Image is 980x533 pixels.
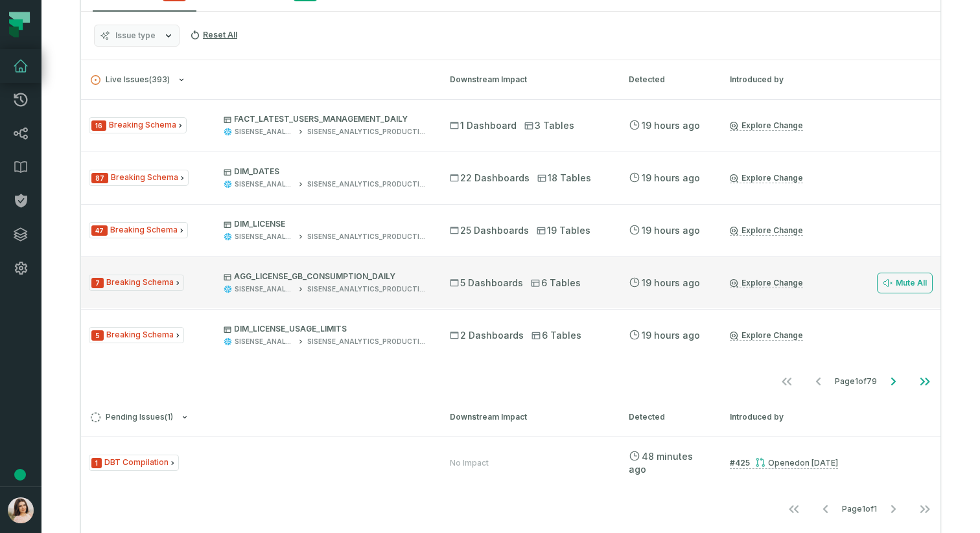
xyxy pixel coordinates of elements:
span: Severity [91,278,104,288]
p: DIM_DATES [224,166,426,177]
button: Go to next page [878,496,909,522]
span: Issue Type [89,455,179,471]
button: Go to last page [909,496,940,522]
span: Severity [91,120,106,131]
button: Reset All [185,25,242,45]
p: FACT_LATEST_USERS_MANAGEMENT_DAILY [224,114,426,124]
p: AGG_LICENSE_GB_CONSUMPTION_DAILY [224,271,426,282]
span: Severity [91,225,108,236]
a: Explore Change [730,225,803,236]
button: Pending Issues(1) [91,413,426,422]
div: Pending Issues(1) [81,437,940,525]
span: 3 Tables [524,119,574,132]
span: Issue Type [89,117,187,133]
div: SISENSE_ANALYTICS_PRODUCTION [307,284,426,294]
relative-time: Sep 10, 2025, 4:01 PM GMT+3 [642,330,700,341]
button: Go to first page [778,496,810,522]
button: Mute All [877,273,933,293]
span: Issue type [115,30,156,41]
button: Go to next page [878,369,909,394]
p: DIM_LICENSE_USAGE_LIMITS [224,324,426,334]
span: 2 Dashboards [450,329,524,342]
span: Severity [91,458,102,468]
div: Introduced by [730,411,846,423]
div: No Impact [450,458,489,468]
button: Issue type [94,25,180,47]
nav: pagination [81,369,940,394]
span: Issue Type [89,222,188,238]
span: 1 Dashboard [450,119,517,132]
div: SISENSE_ANALYTICS_PRODUCTION [235,232,294,242]
div: Detected [629,74,706,85]
span: 19 Tables [537,224,590,237]
relative-time: Sep 10, 2025, 4:01 PM GMT+3 [642,120,700,131]
relative-time: Sep 10, 2025, 4:01 PM GMT+3 [642,225,700,236]
button: Go to first page [771,369,802,394]
ul: Page 1 of 79 [771,369,940,394]
relative-time: Sep 11, 2025, 11:03 AM GMT+3 [629,451,693,475]
relative-time: Sep 10, 2025, 4:01 PM GMT+3 [642,277,700,288]
span: 6 Tables [531,329,581,342]
div: SISENSE_ANALYTICS_PRODUCTION [307,337,426,346]
nav: pagination [81,496,940,522]
div: SISENSE_ANALYTICS_PRODUCTION [307,179,426,189]
button: Go to previous page [810,496,841,522]
div: Introduced by [730,74,846,85]
div: Live Issues(393) [81,99,940,397]
span: Live Issues ( 393 ) [91,75,170,85]
a: Explore Change [730,278,803,288]
a: Explore Change [730,330,803,341]
button: Go to last page [909,369,940,394]
button: Live Issues(393) [91,75,426,85]
span: Issue Type [89,170,189,186]
relative-time: Sep 10, 2025, 4:01 PM GMT+3 [642,172,700,183]
div: SISENSE_ANALYTICS_PRODUCTION [235,127,294,137]
div: SISENSE_ANALYTICS_PRODUCTION [307,127,426,137]
div: SISENSE_ANALYTICS_PRODUCTION [307,232,426,242]
div: Downstream Impact [450,411,605,423]
span: Severity [91,330,104,341]
button: Go to previous page [803,369,834,394]
span: 6 Tables [531,277,581,289]
div: SISENSE_ANALYTICS_PRODUCTION [235,337,294,346]
div: Opened [755,458,838,468]
span: Issue Type [89,275,184,291]
span: 18 Tables [537,172,591,185]
relative-time: Mar 5, 2025, 10:27 AM GMT+2 [800,458,838,468]
a: Explore Change [730,120,803,131]
span: 5 Dashboards [450,277,523,289]
span: Pending Issues ( 1 ) [91,413,173,422]
span: 22 Dashboards [450,172,530,185]
div: Downstream Impact [450,74,605,85]
a: #425Opened[DATE] 10:27:14 [730,457,838,469]
a: Explore Change [730,173,803,183]
div: Detected [629,411,706,423]
img: avatar of Kateryna Viflinzider [8,497,34,523]
ul: Page 1 of 1 [778,496,940,522]
div: SISENSE_ANALYTICS_PRODUCTION [235,284,294,294]
span: 25 Dashboards [450,224,529,237]
div: Tooltip anchor [14,469,26,481]
span: Severity [91,173,108,183]
span: Issue Type [89,327,184,343]
div: SISENSE_ANALYTICS_PRODUCTION [235,179,294,189]
p: DIM_LICENSE [224,219,426,229]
